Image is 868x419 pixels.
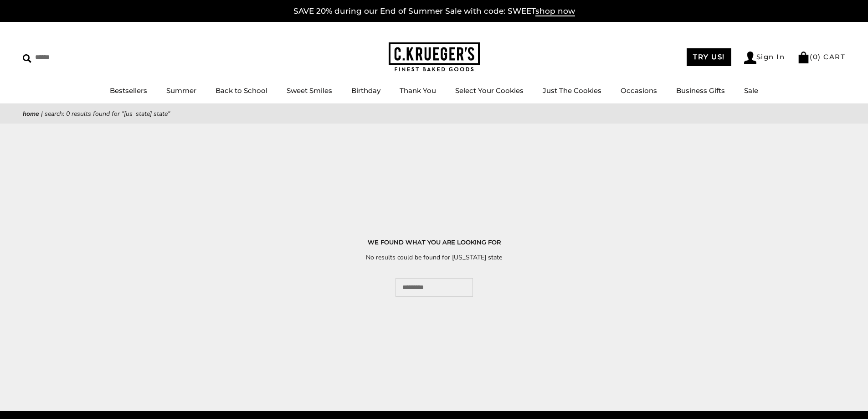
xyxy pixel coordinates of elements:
[797,52,845,61] a: (0) CART
[395,278,473,297] input: Search...
[389,42,480,72] img: C.KRUEGER'S
[287,86,332,95] a: Sweet Smiles
[293,6,575,16] a: SAVE 20% during our End of Summer Sale with code: SWEETshop now
[676,86,725,95] a: Business Gifts
[45,109,170,118] span: Search: 0 results found for "[US_STATE] state"
[216,86,267,95] a: Back to School
[744,86,758,95] a: Sale
[621,86,657,95] a: Occasions
[744,52,756,64] img: Account
[23,109,39,118] a: Home
[744,52,785,64] a: Sign In
[23,54,31,63] img: Search
[41,109,43,118] span: |
[23,109,845,119] nav: breadcrumbs
[36,252,832,263] p: No results could be found for [US_STATE] state
[813,52,818,61] span: 0
[687,48,731,66] a: TRY US!
[400,86,436,95] a: Thank You
[797,52,810,63] img: Bag
[36,238,832,247] h1: WE FOUND WHAT YOU ARE LOOKING FOR
[110,86,147,95] a: Bestsellers
[166,86,196,95] a: Summer
[543,86,601,95] a: Just The Cookies
[23,50,131,64] input: Search
[455,86,524,95] a: Select Your Cookies
[351,86,380,95] a: Birthday
[535,6,575,16] span: shop now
